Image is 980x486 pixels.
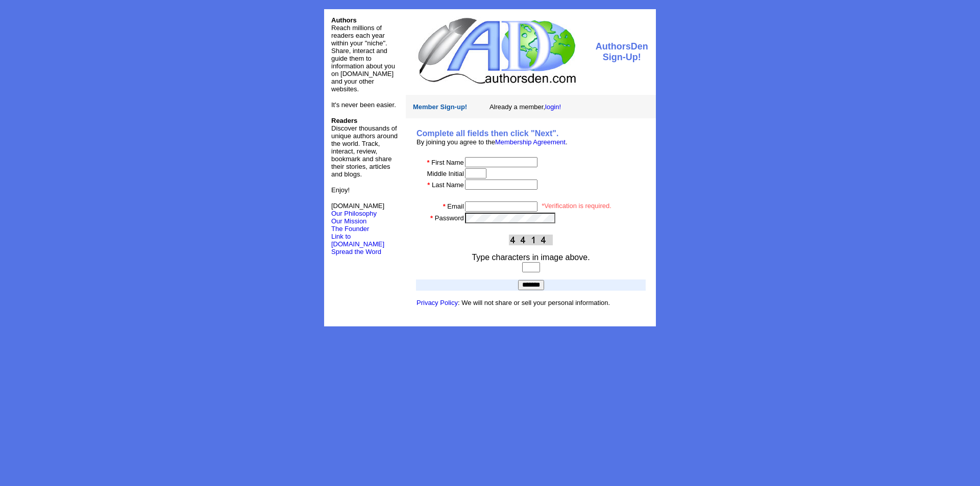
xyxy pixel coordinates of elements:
b: Complete all fields then click "Next". [416,129,558,138]
font: Member Sign-up! [413,103,467,111]
font: Authors [331,16,357,24]
font: It's never been easier. [331,101,396,109]
font: First Name [431,159,464,166]
font: Enjoy! [331,186,350,194]
font: Spread the Word [331,248,381,255]
font: Reach millions of readers each year within your "niche". Share, interact and guide them to inform... [331,24,395,93]
font: By joining you agree to the . [416,138,568,146]
a: Link to [DOMAIN_NAME] [331,233,384,248]
a: Membership Agreement [495,138,566,146]
a: The Founder [331,225,369,233]
font: AuthorsDen Sign-Up! [596,41,648,62]
img: This Is CAPTCHA Image [509,235,553,245]
a: Privacy Policy [416,299,458,306]
a: Spread the Word [331,247,381,255]
font: : We will not share or sell your personal information. [416,299,610,306]
a: Our Philosophy [331,210,377,217]
font: Already a member, [489,103,561,111]
font: Middle Initial [427,170,464,177]
font: Email [447,202,464,210]
font: Last Name [432,181,464,189]
font: Password [435,214,464,222]
a: login! [545,103,561,111]
img: logo.jpg [415,16,577,85]
font: *Verification is required. [542,202,611,210]
b: Readers [331,117,357,124]
font: [DOMAIN_NAME] [331,202,384,217]
font: Type characters in image above. [472,253,590,262]
font: Discover thousands of unique authors around the world. Track, interact, review, bookmark and shar... [331,117,398,178]
a: Our Mission [331,217,366,225]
